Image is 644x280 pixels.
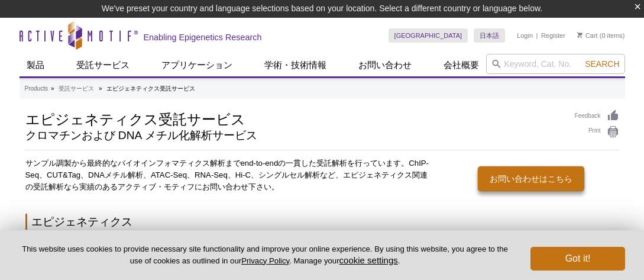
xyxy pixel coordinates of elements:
[474,28,505,43] a: 日本語
[517,31,533,40] a: Login
[389,28,468,43] a: [GEOGRAPHIC_DATA]
[51,85,54,92] li: »
[25,110,563,127] h1: エピジェネティクス受託サービス
[339,255,398,265] button: cookie settings
[486,54,625,74] input: Keyword, Cat. No.
[575,110,619,123] a: Feedback
[257,54,334,76] a: 学術・技術情報
[106,85,195,92] li: エピジェネティクス受託サービス
[585,59,619,69] span: Search
[581,59,623,69] button: Search
[69,54,137,76] a: 受託サービス
[530,247,625,271] button: Got it!
[25,83,48,94] a: Products
[577,28,625,43] li: (0 items)
[351,54,419,76] a: お問い合わせ
[577,32,582,38] img: Your Cart
[99,85,102,92] li: »
[241,256,289,265] a: Privacy Policy
[25,214,619,230] h2: エピジェネティクス
[19,244,511,266] p: This website uses cookies to provide necessary site functionality and improve your online experie...
[59,83,94,94] a: 受託サービス
[541,31,565,40] a: Register
[436,54,486,76] a: 会社概要
[144,32,262,43] h2: Enabling Epigenetics Research
[154,54,240,76] a: アプリケーション
[478,166,584,191] a: お問い合わせはこちら
[577,31,598,40] a: Cart
[25,130,563,141] h2: クロマチンおよび DNA メチル化解析サービス
[20,54,51,76] a: 製品
[25,157,435,193] p: サンプル調製から最終的なバイオインフォマティクス解析までend-to-endの一貫した受託解析を行っています。ChIP-Seq、CUT&Tag、DNAメチル解析、ATAC-Seq、RNA-Seq...
[536,28,538,43] li: |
